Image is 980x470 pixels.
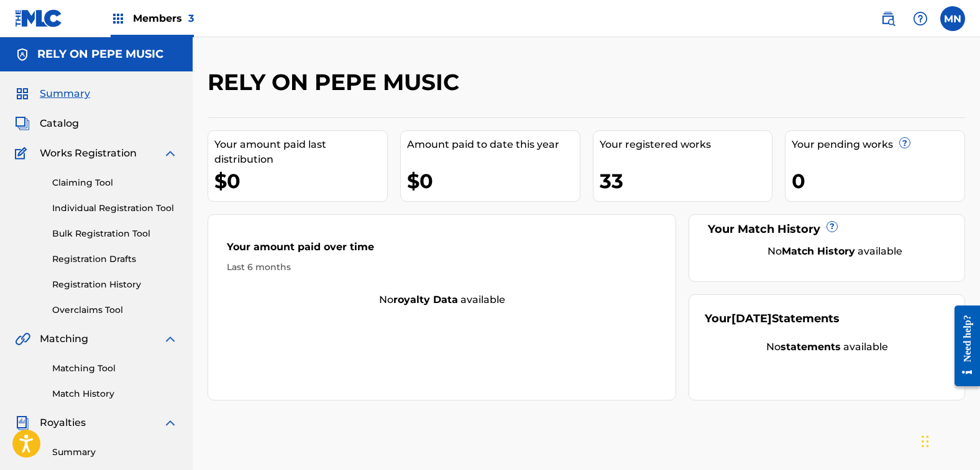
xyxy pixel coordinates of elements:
[163,146,178,161] img: expand
[15,47,30,62] img: Accounts
[40,146,137,161] span: Works Registration
[52,176,178,189] a: Claiming Tool
[214,137,387,167] div: Your amount paid last distribution
[600,137,772,152] div: Your registered works
[163,415,178,430] img: expand
[15,86,90,101] a: SummarySummary
[52,362,178,375] a: Matching Tool
[881,11,895,26] img: search
[876,6,900,31] a: Public Search
[792,167,964,195] div: 0
[40,332,88,346] span: Matching
[188,12,194,24] span: 3
[705,310,840,327] div: Your Statements
[52,387,178,400] a: Match History
[900,138,910,148] span: ?
[782,245,855,257] strong: Match History
[52,253,178,266] a: Registration Drafts
[407,167,580,195] div: $0
[163,332,178,346] img: expand
[15,116,79,131] a: CatalogCatalog
[133,11,194,25] span: Members
[52,446,178,459] a: Summary
[227,240,657,261] div: Your amount paid over time
[15,332,30,346] img: Matching
[407,137,580,152] div: Amount paid to date this year
[37,47,163,61] h5: RELY ON PEPE MUSIC
[15,116,30,131] img: Catalog
[393,294,458,305] strong: royalty data
[52,304,178,317] a: Overclaims Tool
[40,86,90,101] span: Summary
[918,410,980,470] iframe: Chat Widget
[40,415,86,430] span: Royalties
[731,312,772,325] span: [DATE]
[781,341,841,353] strong: statements
[111,11,126,26] img: Top Rightsholders
[214,167,387,195] div: $0
[720,244,949,259] div: No available
[40,116,79,131] span: Catalog
[792,137,964,152] div: Your pending works
[15,9,63,27] img: MLC Logo
[913,11,928,26] img: help
[208,68,465,96] h2: RELY ON PEPE MUSIC
[922,423,929,460] div: Drag
[15,86,30,101] img: Summary
[940,6,965,31] div: User Menu
[705,340,949,355] div: No available
[52,227,178,240] a: Bulk Registration Tool
[945,296,980,395] iframe: Resource Center
[52,202,178,215] a: Individual Registration Tool
[705,221,949,238] div: Your Match History
[827,222,837,232] span: ?
[908,6,933,31] div: Help
[52,278,178,291] a: Registration History
[600,167,772,195] div: 33
[15,415,30,430] img: Royalties
[227,261,657,274] div: Last 6 months
[15,146,31,161] img: Works Registration
[208,292,675,307] div: No available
